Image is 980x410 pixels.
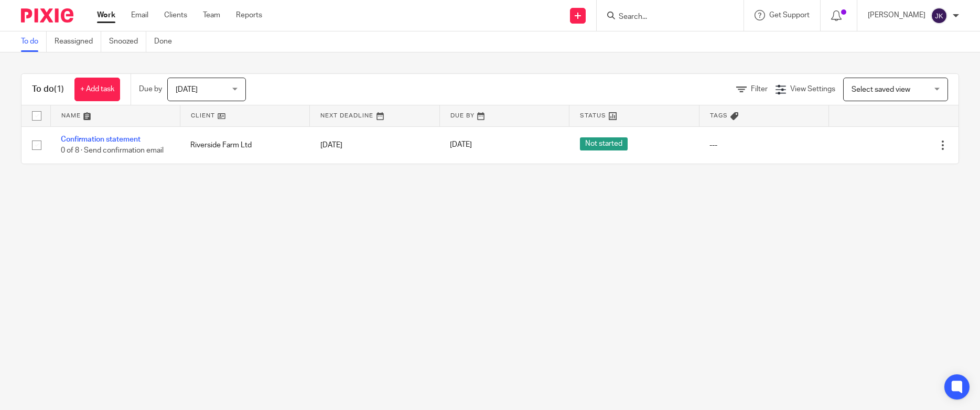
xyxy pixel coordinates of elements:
span: Select saved view [852,86,910,93]
span: Tags [710,113,728,118]
td: Riverside Farm Ltd [180,126,309,164]
span: Not started [580,137,628,150]
a: Email [131,10,148,20]
a: Reports [236,10,262,20]
a: Snoozed [109,31,146,52]
p: [PERSON_NAME] [868,10,925,20]
span: [DATE] [450,142,472,149]
a: Work [97,10,115,20]
a: To do [21,31,47,52]
a: Reassigned [55,31,101,52]
span: [DATE] [176,86,198,93]
span: 0 of 8 · Send confirmation email [61,147,164,154]
img: svg%3E [931,7,947,24]
h1: To do [32,84,64,95]
span: Filter [751,85,768,93]
a: Clients [164,10,187,20]
span: View Settings [790,85,835,93]
p: Due by [139,84,162,94]
span: Get Support [769,12,810,19]
a: Confirmation statement [61,136,141,143]
div: --- [709,140,818,150]
a: Team [203,10,220,20]
a: Done [154,31,180,52]
input: Search [618,13,712,22]
img: Pixie [21,8,73,23]
a: + Add task [74,78,120,101]
span: (1) [54,85,64,93]
td: [DATE] [310,126,439,164]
